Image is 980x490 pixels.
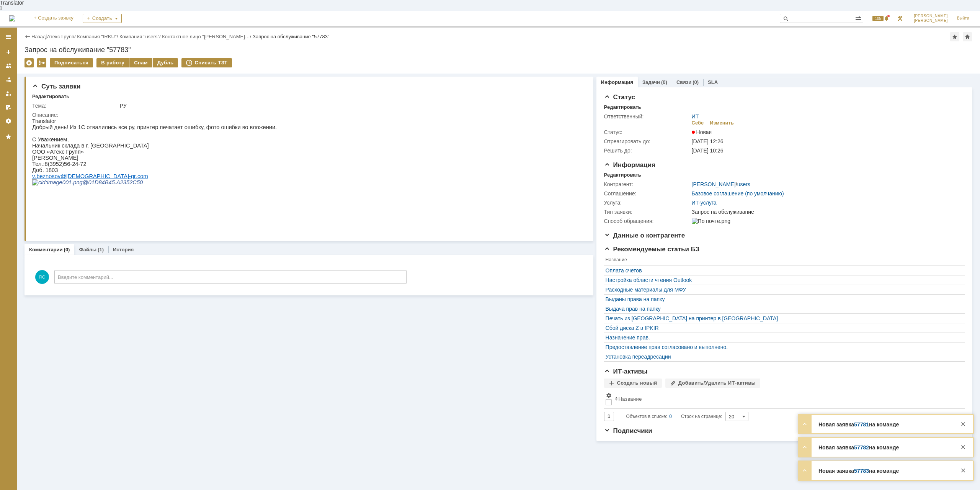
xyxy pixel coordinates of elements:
[37,58,46,67] div: Работа с массовостью
[606,296,959,302] a: Выданы права на папку
[692,138,724,144] span: [DATE] 12:26
[64,247,70,252] div: (0)
[642,79,660,85] a: Задачи
[604,129,690,135] div: Статус:
[818,468,899,474] strong: Новая заявка на команде
[855,14,863,21] span: Расширенный поиск
[606,267,959,274] div: Оплата счетов
[604,232,685,239] span: Данные о контрагенте
[2,74,15,86] a: Заявки в моей ответственности
[604,256,961,266] th: Название
[818,421,899,428] strong: Новая заявка на команде
[692,113,699,120] a: ИТ
[959,466,968,475] div: Закрыть
[669,412,672,421] div: 0
[692,218,730,224] img: По почте.png
[253,34,330,39] div: Запрос на обслуживание "57783"
[604,181,690,187] div: Контрагент:
[79,247,96,252] a: Файлы
[24,58,34,67] div: Удалить
[737,181,750,187] a: users
[604,138,690,144] div: Отреагировать до:
[24,46,972,54] div: Запрос на обслуживание "57783"
[854,444,869,451] a: 57782
[692,209,960,215] div: Запрос на обслуживание
[692,200,717,206] a: ИТ-услуга
[661,79,667,85] div: (0)
[32,103,118,109] div: Тема:
[2,60,15,72] a: Заявки на командах
[606,354,959,360] a: Установка переадресации
[2,101,15,113] a: Мои согласования
[604,246,700,253] span: Рекомендуемые статьи БЗ
[604,161,655,169] span: Информация
[606,287,959,293] a: Расходные материалы для МФУ
[692,181,750,187] div: /
[619,396,642,402] div: Название
[2,87,15,100] a: Мои заявки
[959,442,968,452] div: Закрыть
[2,115,15,127] a: Настройки
[693,79,699,85] div: (0)
[31,34,46,39] a: Назад
[606,325,959,331] a: Сбой диска Z в IPKIR
[613,391,961,409] th: Название
[2,46,15,58] a: Создать заявку
[626,412,722,421] i: Строк на странице:
[950,32,959,41] div: Добавить в избранное
[895,14,905,23] a: Перейти в интерфейс администратора
[692,120,704,126] div: Себе
[692,129,712,135] span: Новая
[606,315,959,321] a: Печать из [GEOGRAPHIC_DATA] на принтер в [GEOGRAPHIC_DATA]
[604,368,648,375] span: ИТ-активы
[162,34,250,39] a: Контактное лицо "[PERSON_NAME]…
[47,34,77,39] div: /
[692,147,724,154] span: [DATE] 10:26
[104,55,105,61] span: .
[32,83,80,90] span: Суть заявки
[35,270,49,284] span: ЯС
[604,209,690,215] div: Тип заявки:
[46,33,47,39] div: |
[604,93,635,101] span: Статус
[800,420,809,429] div: Развернуть
[606,277,959,283] a: Настройка области чтения Outlook
[909,11,952,26] a: [PERSON_NAME][PERSON_NAME]
[113,247,134,252] a: История
[952,11,974,26] a: Выйти
[606,306,959,312] a: Выдача прав на папку
[606,334,959,341] a: Назначение прав.
[604,427,652,434] span: Подписчики
[854,468,869,474] a: 57783
[120,103,580,109] div: РУ
[601,79,633,85] a: Информация
[604,104,641,110] div: Редактировать
[83,14,122,23] div: Создать
[606,344,959,350] a: Предоставление прав согласовано и выполнено.
[800,466,809,475] div: Развернуть
[604,190,690,197] div: Соглашение:
[9,15,15,21] img: logo
[29,247,63,252] a: Комментарии
[32,93,69,100] div: Редактировать
[97,55,99,61] span: -
[604,172,641,178] div: Редактировать
[604,113,690,120] div: Ответственный:
[710,120,734,126] div: Изменить
[692,181,736,187] a: [PERSON_NAME]
[9,15,15,21] a: Перейти на домашнюю страницу
[914,14,948,18] span: [PERSON_NAME]
[98,247,104,252] div: (1)
[604,218,690,224] div: Способ обращения:
[868,11,891,26] div: Открыть панель уведомлений
[604,147,690,154] div: Решить до:
[914,18,948,23] span: [PERSON_NAME]
[872,16,884,21] span: 105
[676,79,691,85] a: Связи
[708,79,718,85] a: SLA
